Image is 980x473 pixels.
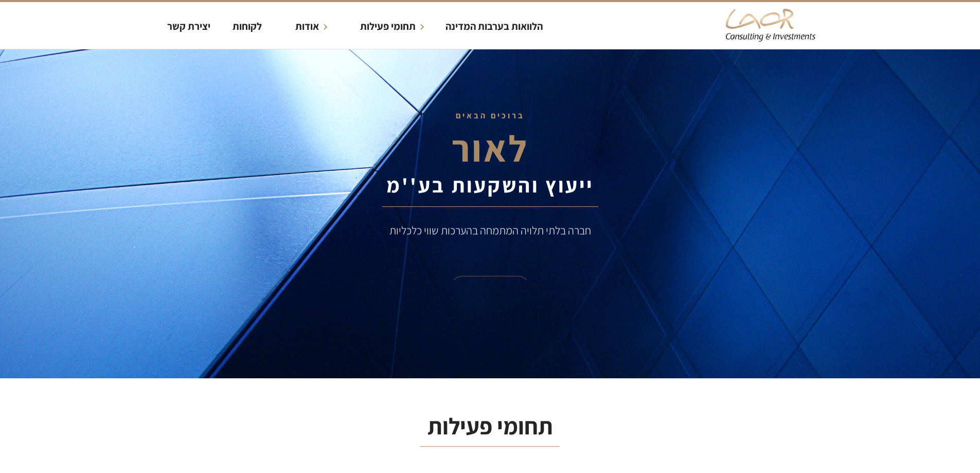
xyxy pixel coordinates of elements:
[167,19,210,34] div: יצירת קשר
[420,413,560,439] h2: תחומי פעילות
[163,2,215,48] a: יצירת קשר
[228,2,266,48] a: לקוחות
[360,20,416,33] strong: תחומי פעילות​
[382,167,598,203] h1: ייעוץ והשקעות בע''מ
[452,124,529,172] span: לאור
[451,276,529,299] a: אודות החברה
[345,2,436,48] div: תחומי פעילות​
[280,2,340,48] div: אודות
[724,2,817,48] a: home
[382,111,598,120] div: ברוכים הבאים
[382,222,598,238] div: חברה בלתי תלויה המתמחה בהערכות שווי כלכליות
[724,7,817,43] img: Laor Consulting & Investments Logo
[446,19,543,34] div: הלוואות בערבות המדינה
[233,19,262,34] div: לקוחות
[295,20,319,33] strong: אודות
[441,2,547,48] a: הלוואות בערבות המדינה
